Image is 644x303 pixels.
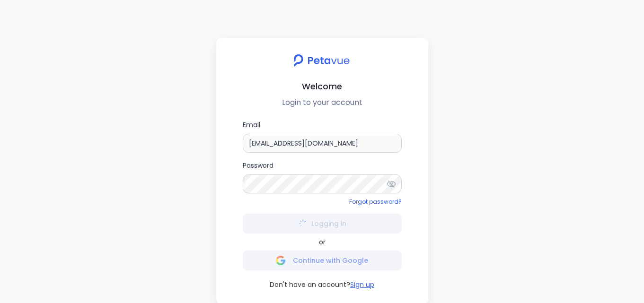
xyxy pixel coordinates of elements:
[243,174,402,193] input: Password
[288,49,356,72] img: petavue logo
[243,134,402,153] input: Email
[224,79,421,93] h2: Welcome
[319,237,326,247] span: or
[349,198,402,206] a: Forgot password?
[350,280,374,289] button: Sign up
[270,280,350,289] span: Don't have an account?
[224,97,421,108] p: Login to your account
[243,120,402,153] label: Email
[243,160,402,193] label: Password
